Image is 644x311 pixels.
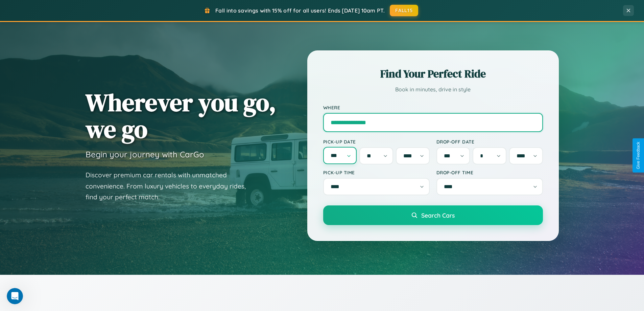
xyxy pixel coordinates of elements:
[436,139,543,145] label: Drop-off Date
[323,105,543,110] label: Where
[86,89,276,142] h1: Wherever you go, we go
[86,149,204,159] h3: Begin your journey with CarGo
[421,212,455,219] span: Search Cars
[323,66,543,81] h2: Find Your Perfect Ride
[323,139,430,145] label: Pick-up Date
[7,288,23,304] iframe: Intercom live chat
[636,142,641,169] div: Give Feedback
[323,85,543,94] p: Book in minutes, drive in style
[436,170,543,175] label: Drop-off Time
[323,205,543,225] button: Search Cars
[86,170,255,203] p: Discover premium car rentals with unmatched convenience. From luxury vehicles to everyday rides, ...
[390,5,418,16] button: FALL15
[323,170,430,175] label: Pick-up Time
[215,7,385,14] span: Fall into savings with 15% off for all users! Ends [DATE] 10am PT.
